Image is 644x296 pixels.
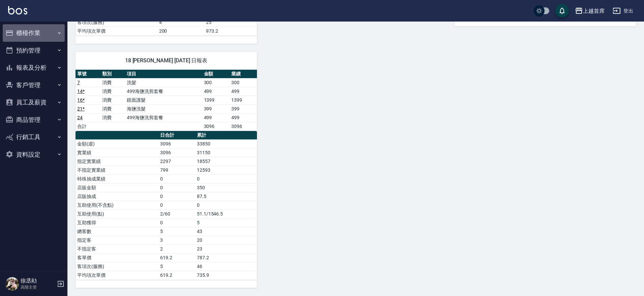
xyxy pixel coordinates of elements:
td: 200 [157,27,205,35]
td: 鏡面護髮 [125,96,202,104]
td: 5 [158,262,195,271]
button: 行銷工具 [3,128,65,146]
td: 499 [230,87,257,96]
td: 43 [195,227,257,236]
td: 0 [195,174,257,183]
td: 消費 [100,87,125,96]
th: 類別 [100,70,125,78]
td: 3 [158,236,195,244]
th: 金額 [202,70,230,78]
td: 客單價 [76,253,158,262]
td: 金額(虛) [76,139,158,148]
td: 指定實業績 [76,157,158,166]
td: 1399 [230,96,257,104]
td: 消費 [100,113,125,122]
td: 不指定實業績 [76,166,158,174]
td: 互助獲得 [76,218,158,227]
td: 499 [202,113,230,122]
img: Person [5,277,19,291]
td: 3096 [230,122,257,131]
td: 18557 [195,157,257,166]
td: 33850 [195,139,257,148]
td: 619.2 [158,253,195,262]
td: 消費 [100,78,125,87]
img: Logo [8,6,27,14]
td: 5 [195,218,257,227]
td: 87.5 [195,192,257,201]
th: 累計 [195,131,257,140]
a: 7 [77,80,80,85]
td: 海鹽洗髮 [125,104,202,113]
td: 洗髮 [125,78,202,87]
h5: 徐丞勛 [21,277,55,284]
td: 客項次(服務) [76,18,157,27]
td: 25 [204,18,257,27]
td: 2 [158,244,195,253]
td: 46 [195,262,257,271]
div: 上越首席 [583,7,605,15]
td: 350 [195,183,257,192]
p: 高階主管 [21,284,55,290]
button: 資料設定 [3,146,65,163]
td: 平均項次單價 [76,27,157,35]
a: 24 [77,115,83,120]
td: 973.2 [204,27,257,35]
td: 300 [202,78,230,87]
td: 3096 [158,148,195,157]
button: 商品管理 [3,111,65,129]
td: 消費 [100,104,125,113]
td: 店販抽成 [76,192,158,201]
td: 0 [195,201,257,209]
td: 平均項次單價 [76,271,158,279]
button: 上越首席 [572,4,607,18]
td: 0 [158,201,195,209]
td: 1399 [202,96,230,104]
td: 787.2 [195,253,257,262]
span: 18 [PERSON_NAME] [DATE] 日報表 [84,57,249,64]
td: 23 [195,244,257,253]
td: 300 [230,78,257,87]
td: 0 [158,174,195,183]
td: 0 [158,192,195,201]
td: 51.1/1546.5 [195,209,257,218]
td: 499 [202,87,230,96]
td: 619.2 [158,271,195,279]
td: 3096 [158,139,195,148]
td: 0 [158,218,195,227]
td: 2/60 [158,209,195,218]
th: 日合計 [158,131,195,140]
td: 3096 [202,122,230,131]
button: 員工及薪資 [3,94,65,111]
td: 指定客 [76,236,158,244]
td: 20 [195,236,257,244]
th: 項目 [125,70,202,78]
td: 2297 [158,157,195,166]
button: 登出 [610,5,636,17]
td: 客項次(服務) [76,262,158,271]
button: 櫃檯作業 [3,24,65,42]
td: 12593 [195,166,257,174]
td: 5 [158,227,195,236]
button: save [555,4,569,18]
th: 業績 [230,70,257,78]
td: 31150 [195,148,257,157]
button: 報表及分析 [3,59,65,76]
button: 預約管理 [3,42,65,59]
td: 店販金額 [76,183,158,192]
table: a dense table [76,70,257,131]
td: 0 [158,183,195,192]
th: 單號 [76,70,100,78]
td: 399 [202,104,230,113]
td: 互助使用(點) [76,209,158,218]
table: a dense table [76,131,257,280]
td: 499海鹽洗剪套餐 [125,113,202,122]
td: 不指定客 [76,244,158,253]
td: 799 [158,166,195,174]
td: 消費 [100,96,125,104]
td: 4 [157,18,205,27]
td: 特殊抽成業績 [76,174,158,183]
button: 客戶管理 [3,76,65,94]
td: 實業績 [76,148,158,157]
td: 總客數 [76,227,158,236]
td: 互助使用(不含點) [76,201,158,209]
